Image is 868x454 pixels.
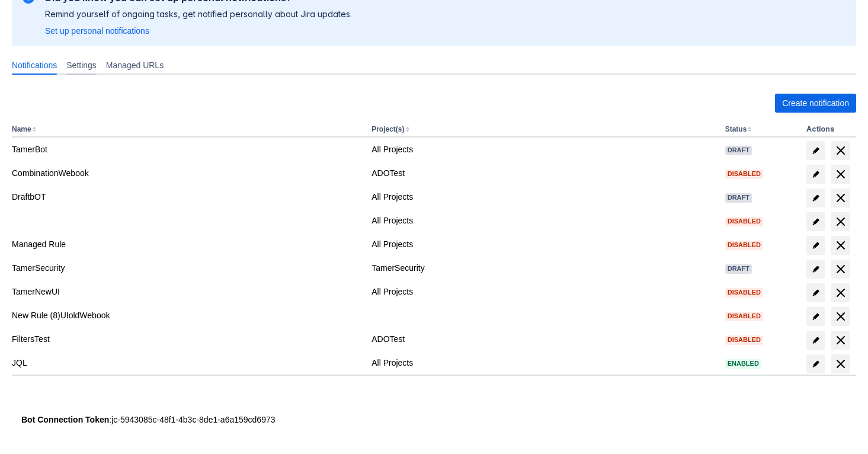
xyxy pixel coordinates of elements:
[371,191,716,203] div: All Projects
[775,94,856,113] button: Create notification
[371,357,716,369] div: All Projects
[725,289,763,296] span: Disabled
[725,242,763,248] span: Disabled
[371,143,716,155] div: All Projects
[811,359,821,369] span: edit
[834,286,848,300] span: delete
[834,191,848,205] span: delete
[802,122,856,138] th: Actions
[725,125,747,133] button: Status
[811,146,821,155] span: edit
[811,335,821,345] span: edit
[12,238,362,250] div: Managed Rule
[725,266,752,272] span: Draft
[811,264,821,274] span: edit
[12,167,362,179] div: CombinationWebook
[45,8,352,20] p: Remind yourself of ongoing tasks, get notified personally about Jira updates.
[834,357,848,371] span: delete
[725,337,763,343] span: Disabled
[725,147,752,154] span: Draft
[834,333,848,347] span: delete
[811,217,821,226] span: edit
[811,241,821,250] span: edit
[371,262,716,274] div: TamerSecurity
[371,215,716,226] div: All Projects
[834,309,848,324] span: delete
[725,360,761,367] span: Enabled
[834,143,848,158] span: delete
[12,357,362,369] div: JQL
[106,59,164,71] span: Managed URLs
[66,59,97,71] span: Settings
[811,312,821,321] span: edit
[811,288,821,298] span: edit
[371,238,716,250] div: All Projects
[371,125,404,133] button: Project(s)
[12,125,31,133] button: Name
[12,191,362,203] div: DraftbOT
[371,286,716,298] div: All Projects
[834,167,848,181] span: delete
[21,415,109,424] strong: Bot Connection Token
[725,171,763,177] span: Disabled
[21,414,847,426] div: : jc-5943085c-48f1-4b3c-8de1-a6a159cd6973
[725,313,763,319] span: Disabled
[12,333,362,345] div: FiltersTest
[12,143,362,155] div: TamerBot
[12,286,362,298] div: TamerNewUI
[725,218,763,225] span: Disabled
[811,170,821,179] span: edit
[45,25,149,37] a: Set up personal notifications
[12,59,57,71] span: Notifications
[725,194,752,201] span: Draft
[811,193,821,203] span: edit
[371,167,716,179] div: ADOTest
[834,238,848,252] span: delete
[371,333,716,345] div: ADOTest
[834,215,848,229] span: delete
[782,94,849,113] span: Create notification
[834,262,848,276] span: delete
[12,309,362,321] div: New Rule (8)UIoldWebook
[12,262,362,274] div: TamerSecurity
